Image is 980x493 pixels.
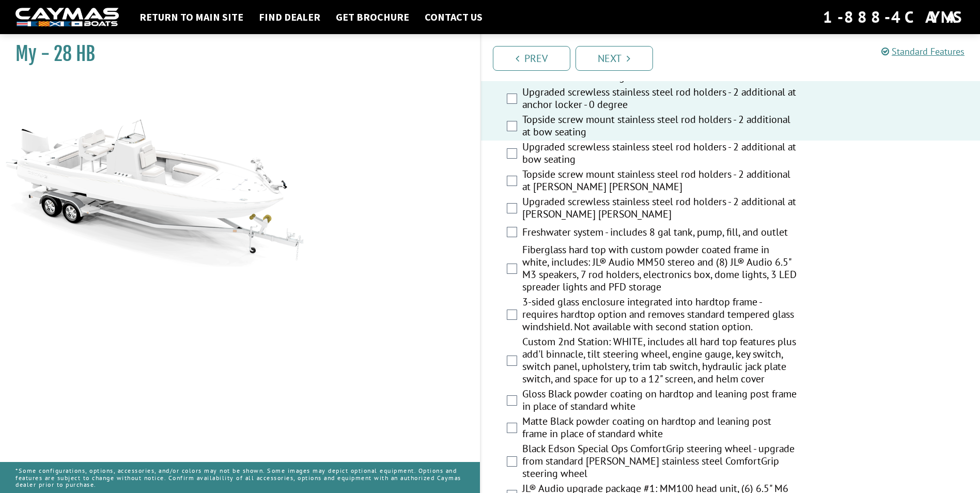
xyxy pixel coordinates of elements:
p: *Some configurations, options, accessories, and/or colors may not be shown. Some images may depic... [15,462,464,493]
label: Custom 2nd Station: WHITE, includes all hard top features plus add'l binnacle, tilt steering whee... [522,335,797,388]
label: Topside screw mount stainless steel rod holders - 2 additional at bow seating [522,113,797,141]
label: Black Edson Special Ops ComfortGrip steering wheel - upgrade from standard [PERSON_NAME] stainles... [522,442,797,482]
a: Get Brochure [331,10,414,24]
a: Next [575,46,653,71]
label: Upgraded screwless stainless steel rod holders - 2 additional at bow seating [522,141,797,168]
a: Contact Us [419,10,488,24]
a: Return to main site [134,10,248,24]
img: white-logo-c9c8dbefe5ff5ceceb0f0178aa75bf4bb51f6bca0971e226c86eb53dfe498488.png [15,8,119,27]
label: Fiberglass hard top with custom powder coated frame in white, includes: JL® Audio MM50 stereo and... [522,243,797,296]
div: 1-888-4CAYMAS [823,6,965,28]
a: Prev [493,46,570,71]
label: Topside screw mount stainless steel rod holders - 2 additional at [PERSON_NAME] [PERSON_NAME] [522,168,797,195]
label: Matte Black powder coating on hardtop and leaning post frame in place of standard white [522,415,797,442]
label: 3-sided glass enclosure integrated into hardtop frame - requires hardtop option and removes stand... [522,296,797,335]
a: Find Dealer [254,10,325,24]
label: Gloss Black powder coating on hardtop and leaning post frame in place of standard white [522,388,797,415]
h1: My - 28 HB [15,42,454,66]
label: Upgraded screwless stainless steel rod holders - 2 additional at anchor locker - 0 degree [522,86,797,113]
label: Upgraded screwless stainless steel rod holders - 2 additional at [PERSON_NAME] [PERSON_NAME] [522,195,797,223]
label: Freshwater system - includes 8 gal tank, pump, fill, and outlet [522,226,797,241]
a: Standard Features [881,45,965,57]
